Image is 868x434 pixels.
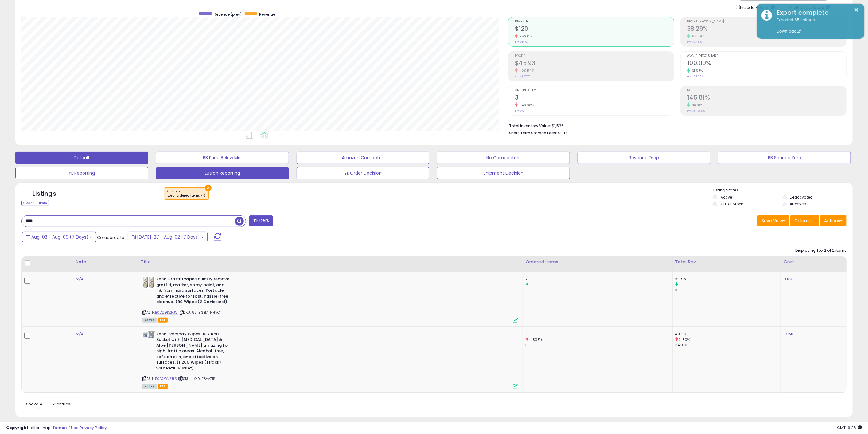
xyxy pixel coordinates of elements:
[509,130,557,136] b: Short Term Storage Fees:
[26,401,70,407] span: Show: entries
[790,215,819,226] button: Columns
[76,276,83,282] a: N/A
[525,276,672,282] div: 2
[509,122,842,129] li: $1,536
[675,331,781,337] div: 49.99
[22,232,96,242] button: Aug-03 - Aug-09 (7 Days)
[757,215,789,226] button: Save View
[31,234,88,240] span: Aug-03 - Aug-09 (7 Days)
[259,12,275,17] span: Revenue
[142,331,518,389] div: ASIN:
[790,201,807,207] label: Archived
[137,234,200,240] span: [DATE]-27 - Aug-02 (7 Days)
[141,259,520,265] div: Title
[690,103,704,108] small: 36.30%
[509,123,551,128] b: Total Inventory Value:
[772,17,860,34] div: Exported 65 listings.
[156,276,231,306] b: Zehn Graffiti Wipes quickly remove graffiti, marker, spray paint, and ink from hard surfaces. Por...
[297,167,430,179] button: YL Order Decision
[518,69,534,73] small: -20.50%
[777,29,801,34] a: Download
[795,248,847,254] div: Displaying 1 to 2 of 2 items
[33,190,56,198] h5: Listings
[718,152,851,164] button: BB Share = Zero
[525,331,672,337] div: 1
[142,331,155,338] img: 410vUv9qNyL._SL40_.jpg
[6,425,29,431] strong: Copyright
[675,342,781,348] div: 249.95
[53,425,79,431] a: Terms of Use
[80,425,107,431] a: Privacy Policy
[687,20,846,23] span: Profit [PERSON_NAME]
[155,310,178,315] a: B0DQ9KZHJC
[525,259,670,265] div: Ordered Items
[515,75,530,78] small: Prev: $57.77
[515,25,674,34] h2: $120
[790,195,813,200] label: Deactivated
[515,94,674,102] h2: 3
[437,152,570,164] button: No Competitors
[675,276,781,282] div: 69.96
[515,89,674,92] span: Ordered Items
[142,276,155,289] img: 41pJ+VVvlfL._SL40_.jpg
[249,215,273,226] button: Filters
[515,54,674,58] span: Profit
[21,200,49,206] div: Clear All Filters
[687,60,846,68] h2: 100.00%
[679,337,692,342] small: (-80%)
[690,34,704,39] small: 65.69%
[518,103,534,108] small: -40.00%
[721,195,732,200] label: Active
[297,152,430,164] button: Amazon Competes
[784,276,792,282] a: 9.00
[687,94,846,102] h2: 145.81%
[205,185,212,191] button: ×
[713,187,853,193] p: Listing States:
[142,384,157,389] span: All listings currently available for purchase on Amazon
[525,342,672,348] div: 5
[578,152,710,164] button: Revenue Drop
[97,235,125,240] span: Compared to:
[518,34,533,39] small: -52.01%
[687,75,703,78] small: Prev: 76.00%
[15,152,148,164] button: Default
[437,167,570,179] button: Shipment Decision
[515,60,674,68] h2: $45.93
[515,40,528,44] small: Prev: $250
[854,6,859,14] button: ×
[529,337,542,342] small: (-80%)
[76,331,83,337] a: N/A
[142,276,518,322] div: ASIN:
[687,89,846,92] span: ROI
[820,215,847,226] button: Actions
[784,331,793,337] a: 13.50
[158,384,168,389] span: FBA
[142,318,157,323] span: All listings currently available for purchase on Amazon
[525,287,672,293] div: 0
[178,376,215,381] span: | SKU: HX-0JF8-V71B
[675,287,781,293] div: 0
[690,69,703,73] small: 31.58%
[687,25,846,34] h2: 38.29%
[515,20,674,23] span: Revenue
[515,109,524,113] small: Prev: 5
[558,130,567,136] span: $0.12
[155,376,177,381] a: B0D7WV5TL5
[784,259,844,265] div: Cost
[156,167,289,179] button: Lutron Reporting
[214,12,242,17] span: Revenue (prev)
[158,318,168,323] span: FBA
[15,167,148,179] button: YL Reporting
[687,109,705,113] small: Prev: 106.98%
[687,54,846,58] span: Avg. Buybox Share
[76,259,135,265] div: Note
[167,194,205,198] div: total ordered items > 0
[6,425,107,431] div: seller snap | |
[772,8,860,17] div: Export complete
[179,310,220,315] span: | SKU: 85-9SBM-NHVC
[167,189,205,198] span: Custom:
[731,4,782,11] div: Include Returns
[687,40,702,44] small: Prev: 23.11%
[156,152,289,164] button: BB Price Below Min
[721,201,743,207] label: Out of Stock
